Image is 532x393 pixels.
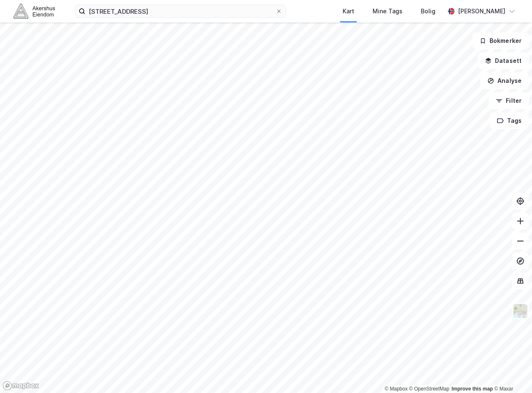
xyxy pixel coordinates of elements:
[490,112,529,129] button: Tags
[472,32,529,49] button: Bokmerker
[490,353,532,393] div: Kontrollprogram for chat
[490,353,532,393] iframe: Chat Widget
[478,52,529,69] button: Datasett
[458,6,505,16] div: [PERSON_NAME]
[489,92,529,109] button: Filter
[385,386,408,392] a: Mapbox
[480,72,529,89] button: Analyse
[373,6,403,16] div: Mine Tags
[512,303,528,319] img: Z
[13,4,55,18] img: akershus-eiendom-logo.9091f326c980b4bce74ccdd9f866810c.svg
[452,386,493,392] a: Improve this map
[85,5,276,17] input: Søk på adresse, matrikkel, gårdeiere, leietakere eller personer
[343,6,354,16] div: Kart
[2,381,39,391] a: Mapbox homepage
[421,6,435,16] div: Bolig
[409,386,450,392] a: OpenStreetMap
